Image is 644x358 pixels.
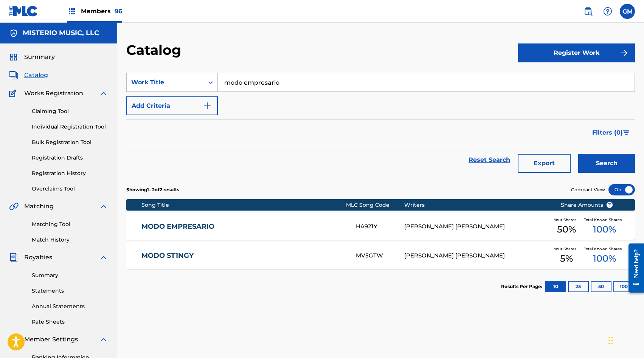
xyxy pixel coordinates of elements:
[141,201,346,209] div: Song Title
[578,154,635,173] button: Search
[583,7,593,16] img: search
[32,302,108,310] a: Annual Statements
[24,202,54,211] span: Matching
[32,123,108,131] a: Individual Registration Tool
[608,329,613,352] div: Arrastrar
[32,185,108,193] a: Overclaims Tool
[606,322,644,358] iframe: Chat Widget
[32,107,108,115] a: Claiming Tool
[501,283,544,290] p: Results Per Page:
[126,96,218,115] button: Add Criteria
[607,202,613,208] span: ?
[593,252,616,265] span: 100 %
[356,222,404,231] div: HA921Y
[603,7,612,16] img: help
[561,201,613,209] span: Share Amounts
[131,78,199,87] div: Work Title
[24,53,55,62] span: Summary
[23,29,99,37] h5: MISTERIO MUSIC, LLC
[571,186,605,193] span: Compact View
[99,202,108,211] img: expand
[24,253,52,262] span: Royalties
[9,6,38,17] img: MLC Logo
[404,201,549,209] div: Writers
[32,169,108,177] a: Registration History
[518,43,635,62] button: Register Work
[99,89,108,98] img: expand
[623,237,644,298] iframe: Resource Center
[32,318,108,326] a: Rate Sheets
[24,335,78,344] span: Member Settings
[404,251,549,260] div: [PERSON_NAME] [PERSON_NAME]
[554,246,579,252] span: Your Shares
[584,246,625,252] span: Total Known Shares
[141,222,346,231] a: MODO EMPRESARIO
[404,222,549,231] div: [PERSON_NAME] [PERSON_NAME]
[126,73,635,180] form: Search Form
[593,223,616,236] span: 100 %
[32,154,108,162] a: Registration Drafts
[115,8,122,15] span: 96
[560,252,573,265] span: 5 %
[591,281,611,292] button: 50
[465,152,514,168] a: Reset Search
[588,123,635,142] button: Filters (0)
[9,89,19,98] img: Works Registration
[568,281,589,292] button: 25
[9,71,48,80] a: CatalogCatalog
[580,4,596,19] a: Public Search
[600,4,615,19] div: Help
[32,236,108,244] a: Match History
[620,4,635,19] div: User Menu
[9,53,18,62] img: Summary
[141,251,346,260] a: MODO ST1NGY
[9,253,18,262] img: Royalties
[557,223,576,236] span: 50 %
[99,335,108,344] img: expand
[9,71,18,80] img: Catalog
[9,29,18,38] img: Accounts
[9,53,55,62] a: SummarySummary
[346,201,404,209] div: MLC Song Code
[623,130,630,135] img: filter
[126,42,185,59] h2: Catalog
[554,217,579,223] span: Your Shares
[203,101,212,110] img: 9d2ae6d4665cec9f34b9.svg
[9,335,18,344] img: Member Settings
[99,253,108,262] img: expand
[32,287,108,295] a: Statements
[32,271,108,279] a: Summary
[613,281,634,292] button: 100
[518,154,571,173] button: Export
[9,202,19,211] img: Matching
[606,322,644,358] div: Widget de chat
[32,138,108,146] a: Bulk Registration Tool
[81,7,122,15] span: Members
[67,7,76,16] img: Top Rightsholders
[356,251,404,260] div: MV5GTW
[24,89,83,98] span: Works Registration
[126,186,179,193] p: Showing 1 - 2 of 2 results
[32,220,108,228] a: Matching Tool
[620,48,629,57] img: f7272a7cc735f4ea7f67.svg
[545,281,566,292] button: 10
[592,128,623,137] span: Filters ( 0 )
[584,217,625,223] span: Total Known Shares
[24,71,48,80] span: Catalog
